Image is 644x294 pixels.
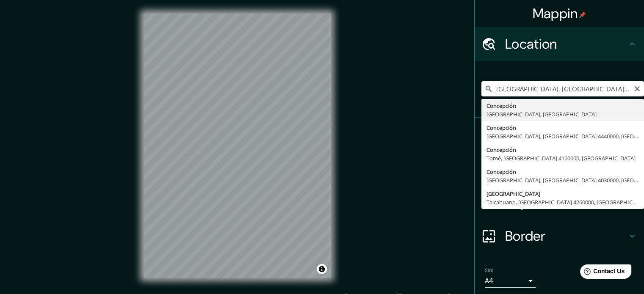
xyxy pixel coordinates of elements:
[486,110,639,118] div: [GEOGRAPHIC_DATA], [GEOGRAPHIC_DATA]
[486,132,639,140] div: [GEOGRAPHIC_DATA], [GEOGRAPHIC_DATA] 4440000, [GEOGRAPHIC_DATA]
[486,190,639,198] div: [GEOGRAPHIC_DATA]
[475,219,644,253] div: Border
[475,27,644,61] div: Location
[486,154,639,162] div: Tomé, [GEOGRAPHIC_DATA] 4160000, [GEOGRAPHIC_DATA]
[481,81,644,96] input: Pick your city or area
[486,146,639,154] div: Concepción
[505,36,627,52] h4: Location
[533,5,586,22] h4: Mappin
[486,198,639,206] div: Talcahuano, [GEOGRAPHIC_DATA] 4260000, [GEOGRAPHIC_DATA]
[317,264,327,274] button: Toggle attribution
[505,228,627,245] h4: Border
[634,84,641,92] button: Clear
[475,118,644,151] div: Pins
[569,261,635,285] iframe: Help widget launcher
[505,194,627,211] h4: Layout
[475,151,644,185] div: Style
[144,14,331,278] canvas: Map
[485,274,536,288] div: A4
[485,267,494,274] label: Size
[486,168,639,176] div: Concepción
[486,102,639,110] div: Concepción
[486,124,639,132] div: Concepción
[579,11,586,18] img: pin-icon.png
[475,185,644,219] div: Layout
[486,176,639,184] div: [GEOGRAPHIC_DATA], [GEOGRAPHIC_DATA] 4030000, [GEOGRAPHIC_DATA]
